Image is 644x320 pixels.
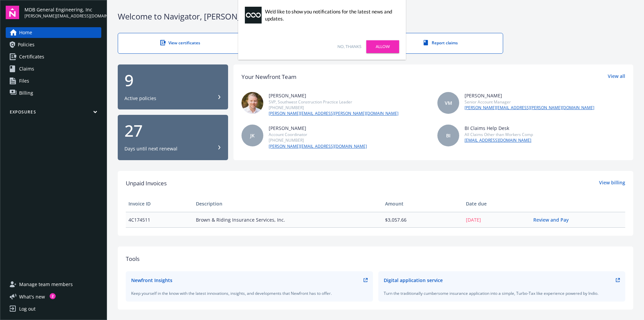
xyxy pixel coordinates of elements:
a: Home [6,27,101,38]
div: Newfront Insights [131,277,172,284]
span: MDB General Engineering, Inc [24,6,101,13]
th: Invoice ID [126,196,193,212]
div: Welcome to Navigator , [PERSON_NAME] [118,11,633,22]
div: 27 [124,123,221,139]
span: BI [446,132,450,139]
th: Amount [382,196,463,212]
span: Billing [19,88,33,98]
span: Manage team members [19,279,73,290]
span: Claims [19,63,34,74]
img: photo [241,92,263,114]
td: 4C174511 [126,212,193,227]
div: All Claims Other than Workers Comp [465,132,533,137]
div: Active policies [124,95,156,102]
div: Log out [19,304,36,314]
a: Report claims [378,33,503,54]
span: What ' s new [19,293,45,300]
th: Date due [463,196,531,212]
div: Your Newfront Team [241,73,297,81]
div: We'd like to show you notifications for the latest news and updates. [265,8,396,22]
div: Digital application service [384,277,443,284]
div: Tools [126,255,625,263]
a: Policies [6,39,101,50]
div: SVP, Southwest Construction Practice Leader [269,99,398,105]
div: Keep yourself in the know with the latest innovations, insights, and developments that Newfront h... [131,290,368,296]
a: Claims [6,63,101,74]
div: 2 [50,293,56,299]
span: VM [445,99,452,106]
div: Report claims [392,40,489,46]
a: View billing [599,179,625,188]
th: Description [193,196,382,212]
button: What's new2 [6,293,56,300]
a: No, thanks [337,44,361,50]
a: View certificates [118,33,243,54]
div: BI Claims Help Desk [465,125,533,132]
a: Certificates [6,51,101,62]
a: [PERSON_NAME][EMAIL_ADDRESS][PERSON_NAME][DOMAIN_NAME] [465,105,594,111]
a: Manage team members [6,279,101,290]
div: Days until next renewal [124,145,177,152]
img: navigator-logo.svg [6,6,19,19]
a: Billing [6,88,101,98]
a: [PERSON_NAME][EMAIL_ADDRESS][PERSON_NAME][DOMAIN_NAME] [269,110,398,117]
div: [PERSON_NAME] [269,125,367,132]
button: Exposures [6,109,101,118]
span: Unpaid Invoices [126,179,167,188]
a: [EMAIL_ADDRESS][DOMAIN_NAME] [465,137,533,143]
a: Review and Pay [533,217,574,223]
div: [PHONE_NUMBER] [269,137,367,143]
span: Policies [18,39,35,50]
div: [PERSON_NAME] [269,92,398,99]
span: Files [19,76,29,86]
div: Account Coordinator [269,132,367,137]
td: [DATE] [463,212,531,227]
div: [PHONE_NUMBER] [269,105,398,110]
div: View certificates [131,40,229,46]
td: $3,057.66 [382,212,463,227]
div: [PERSON_NAME] [465,92,594,99]
span: Brown & Riding Insurance Services, Inc. [196,216,379,223]
a: [PERSON_NAME][EMAIL_ADDRESS][DOMAIN_NAME] [269,143,367,149]
span: JK [250,132,255,139]
a: Files [6,76,101,86]
span: Home [19,27,32,38]
span: Certificates [19,51,44,62]
button: 27Days until next renewal [118,115,228,160]
a: View all [608,73,625,81]
div: Turn the traditionally cumbersome insurance application into a simple, Turbo-Tax like experience ... [384,290,620,296]
a: Allow [366,40,399,53]
div: Senior Account Manager [465,99,594,105]
div: 9 [124,72,221,88]
span: [PERSON_NAME][EMAIL_ADDRESS][DOMAIN_NAME] [24,13,101,19]
button: 9Active policies [118,64,228,110]
button: MDB General Engineering, Inc[PERSON_NAME][EMAIL_ADDRESS][DOMAIN_NAME] [24,6,101,19]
